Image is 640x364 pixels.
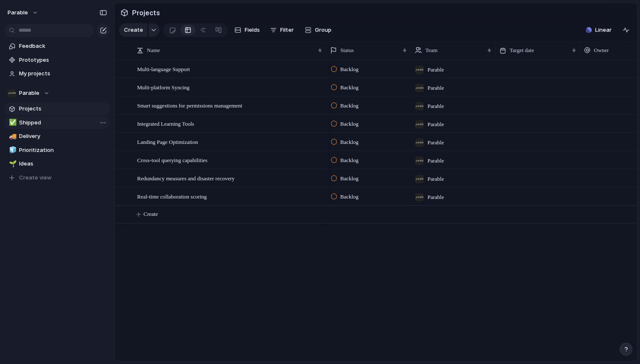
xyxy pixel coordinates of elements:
[19,69,107,78] span: My projects
[428,193,444,201] span: Parable
[19,119,107,127] span: Shipped
[19,146,107,154] span: Prioritization
[428,84,444,92] span: Parable
[428,102,444,110] span: Parable
[594,46,609,55] span: Owner
[147,46,160,55] span: Name
[130,5,162,20] span: Projects
[4,171,110,184] button: Create view
[4,157,110,170] a: 🌱Ideas
[8,119,16,127] button: ✅
[119,23,147,37] button: Create
[8,146,16,154] button: 🧊
[582,24,615,36] button: Linear
[4,102,110,115] a: Projects
[9,132,15,141] div: 🚚
[137,155,207,165] span: Cross-tool querying capabilities
[19,174,52,182] span: Create view
[428,157,444,165] span: Parable
[4,87,110,99] button: Parable
[19,42,107,50] span: Feedback
[595,26,612,34] span: Linear
[124,26,143,34] span: Create
[9,118,15,127] div: ✅
[4,54,110,66] a: Prototypes
[340,46,354,55] span: Status
[137,173,234,183] span: Redundancy measures and disaster recovery
[510,46,534,55] span: Target date
[137,82,190,92] span: Multi-platform Syncing
[137,137,198,146] span: Landing Page Optimization
[340,193,359,201] span: Backlog
[4,130,110,143] a: 🚚Delivery
[8,160,16,168] button: 🌱
[19,132,107,141] span: Delivery
[137,64,190,74] span: Multi-language Support
[428,138,444,147] span: Parable
[8,132,16,141] button: 🚚
[4,6,43,19] button: Parable
[340,138,359,146] span: Backlog
[137,191,207,201] span: Real-time collaboration scoring
[137,100,242,110] span: Smart suggestions for permissions management
[9,159,15,169] div: 🌱
[340,174,359,183] span: Backlog
[428,175,444,183] span: Parable
[428,66,444,74] span: Parable
[340,65,359,74] span: Backlog
[428,120,444,129] span: Parable
[301,23,336,37] button: Group
[280,26,294,34] span: Filter
[4,67,110,80] a: My projects
[340,83,359,92] span: Backlog
[425,46,438,55] span: Team
[4,144,110,157] a: 🧊Prioritization
[4,116,110,129] a: ✅Shipped
[137,119,194,128] span: Integrated Learning Tools
[19,105,107,113] span: Projects
[231,23,263,37] button: Fields
[19,89,39,97] span: Parable
[4,40,110,52] a: Feedback
[340,102,359,110] span: Backlog
[19,56,107,64] span: Prototypes
[267,23,297,37] button: Filter
[19,160,107,168] span: Ideas
[245,26,260,34] span: Fields
[340,156,359,165] span: Backlog
[340,120,359,128] span: Backlog
[9,145,15,155] div: 🧊
[8,8,28,17] span: Parable
[315,26,331,34] span: Group
[143,210,158,218] span: Create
